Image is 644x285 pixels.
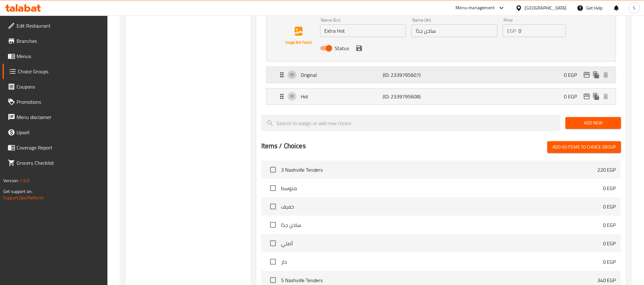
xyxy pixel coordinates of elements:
[601,92,611,101] button: delete
[571,119,616,127] span: Add New
[17,37,102,45] span: Branches
[564,93,582,100] p: 0 EGP
[3,64,107,79] a: Choice Groups
[17,83,102,90] span: Coupons
[3,33,107,49] a: Branches
[518,24,566,37] input: Please enter price
[266,237,280,250] span: Select choice
[278,16,319,56] img: Extra Hot
[3,155,107,170] a: Grocery Checklist
[507,27,516,35] p: EGP
[3,109,107,125] a: Menu disclaimer
[411,24,497,37] input: Enter name Ar
[456,4,495,12] div: Menu-management
[383,93,437,100] p: (ID: 2339795608)
[261,86,621,107] li: Expand
[592,92,601,101] button: duplicate
[3,140,107,155] a: Coverage Report
[261,141,306,151] h2: Items / Choices
[552,143,616,151] span: Add (0) items to choice group
[320,24,406,37] input: Enter name En
[266,182,280,195] span: Select choice
[603,221,616,229] p: 0 EGP
[592,70,601,80] button: duplicate
[3,125,107,140] a: Upsell
[301,93,383,100] p: Hot
[281,221,603,229] span: ساخن جدًا
[565,117,621,129] button: Add New
[261,64,621,86] li: Expand
[335,44,349,52] span: Status
[17,113,102,121] span: Menu disclaimer
[266,218,280,232] span: Select choice
[564,71,582,79] p: 0 EGP
[281,276,597,284] span: 5 Nashville Tenders
[3,18,107,33] a: Edit Restaurant
[17,129,102,136] span: Upsell
[597,166,616,174] p: 220 EGP
[3,49,107,64] a: Menus
[603,240,616,247] p: 0 EGP
[18,68,102,75] span: Choice Groups
[281,184,603,192] span: متوسط
[3,176,19,185] span: Version:
[281,240,603,247] span: أصلي
[603,258,616,266] p: 0 EGP
[17,22,102,30] span: Edit Restaurant
[17,144,102,151] span: Coverage Report
[281,203,603,210] span: خفيف
[354,43,364,53] button: save
[3,194,44,202] a: Support.OpsPlatform
[3,94,107,109] a: Promotions
[547,141,621,153] button: Add (0) items to choice group
[266,200,280,213] span: Select choice
[603,184,616,192] p: 0 EGP
[266,255,280,268] span: Select choice
[3,187,32,196] span: Get support on:
[17,52,102,60] span: Menus
[281,258,603,266] span: حار
[601,70,611,80] button: delete
[582,92,592,101] button: edit
[3,79,107,94] a: Coupons
[20,176,30,185] span: 1.0.0
[301,71,383,79] p: Original
[266,163,280,176] span: Select choice
[17,159,102,167] span: Grocery Checklist
[17,98,102,106] span: Promotions
[597,276,616,284] p: 340 EGP
[261,115,560,131] input: search
[603,203,616,210] p: 0 EGP
[267,67,616,83] div: Expand
[383,71,437,79] p: (ID: 2339795607)
[281,166,597,174] span: 3 Nashville Tenders
[267,89,616,104] div: Expand
[582,70,592,80] button: edit
[633,4,636,11] span: S
[525,4,567,11] div: [GEOGRAPHIC_DATA]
